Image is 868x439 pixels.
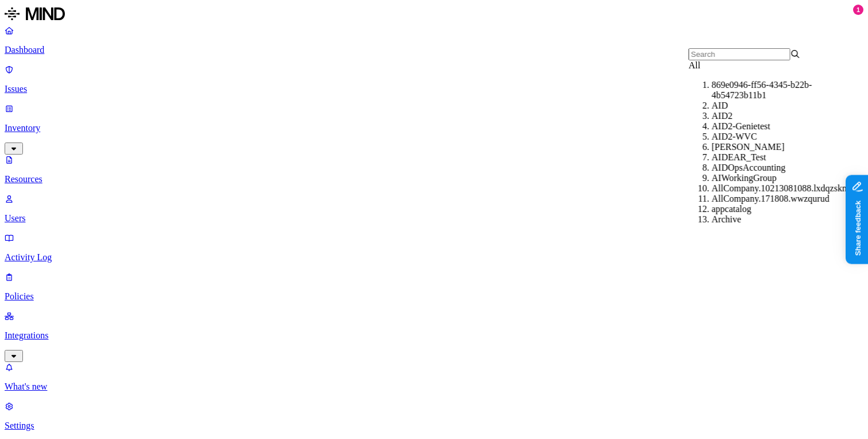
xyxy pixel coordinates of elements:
[5,330,863,341] p: Integrations
[712,80,824,101] div: 869e0946-ff56-4345-b22b-4b54723b11b1
[712,142,824,152] div: [PERSON_NAME]
[5,45,863,55] p: Dashboard
[5,233,863,263] a: Activity Log
[712,163,824,173] div: AIDOpsAccounting
[689,48,790,60] input: Search
[712,121,824,132] div: AID2-Genietest
[712,204,824,214] div: appcatalog
[5,84,863,94] p: Issues
[689,60,801,71] div: All
[5,123,863,133] p: Inventory
[853,5,863,15] div: 1
[5,5,65,23] img: MIND
[5,252,863,263] p: Activity Log
[5,272,863,302] a: Policies
[5,25,863,55] a: Dashboard
[712,183,824,194] div: AllCompany.10213081088.lxdqzskn
[5,103,863,153] a: Inventory
[5,174,863,184] p: Resources
[712,173,824,183] div: AIWorkingGroup
[712,194,824,204] div: AllCompany.171808.wwzqurud
[712,101,824,111] div: AID
[5,64,863,94] a: Issues
[5,421,863,431] p: Settings
[5,155,863,184] a: Resources
[712,214,824,225] div: Archive
[5,382,863,392] p: What's new
[5,5,863,25] a: MIND
[5,362,863,392] a: What's new
[5,401,863,431] a: Settings
[5,291,863,302] p: Policies
[712,152,824,163] div: AIDEAR_Test
[712,132,824,142] div: AID2-WVC
[5,311,863,360] a: Integrations
[5,213,863,224] p: Users
[5,194,863,224] a: Users
[712,111,824,121] div: AID2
